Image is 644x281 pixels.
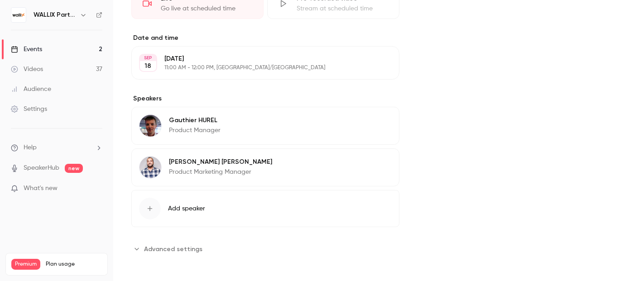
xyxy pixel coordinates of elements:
[11,85,51,94] div: Audience
[168,204,205,213] span: Add speaker
[24,143,37,152] span: Help
[145,62,152,71] p: 18
[34,10,76,19] h6: WALLIX Partners Channel
[131,190,399,227] button: Add speaker
[297,4,388,13] div: Stream at scheduled time
[164,64,351,71] p: 11:00 AM - 12:00 PM, [GEOGRAPHIC_DATA]/[GEOGRAPHIC_DATA]
[161,4,252,13] div: Go live at scheduled time
[131,94,399,103] label: Speakers
[131,148,399,186] div: David BALIASHVILI[PERSON_NAME] [PERSON_NAME]Product Marketing Manager
[169,126,221,135] p: Product Manager
[11,8,26,22] img: WALLIX Partners Channel
[139,115,161,137] img: Gauthier HUREL
[131,242,399,256] section: Advanced settings
[164,54,351,63] p: [DATE]
[131,33,399,43] label: Date and time
[65,164,83,173] span: new
[11,259,40,270] span: Premium
[11,143,102,152] li: help-dropdown-opener
[11,45,42,54] div: Events
[11,105,47,114] div: Settings
[24,163,59,173] a: SpeakerHub
[169,167,272,176] p: Product Marketing Manager
[169,116,221,125] p: Gauthier HUREL
[11,65,43,74] div: Videos
[169,157,272,167] p: [PERSON_NAME] [PERSON_NAME]
[131,107,399,145] div: Gauthier HURELGauthier HURELProduct Manager
[46,261,102,268] span: Plan usage
[131,242,208,256] button: Advanced settings
[24,184,58,193] span: What's new
[144,244,202,254] span: Advanced settings
[139,157,161,178] img: David BALIASHVILI
[140,55,156,61] div: SEP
